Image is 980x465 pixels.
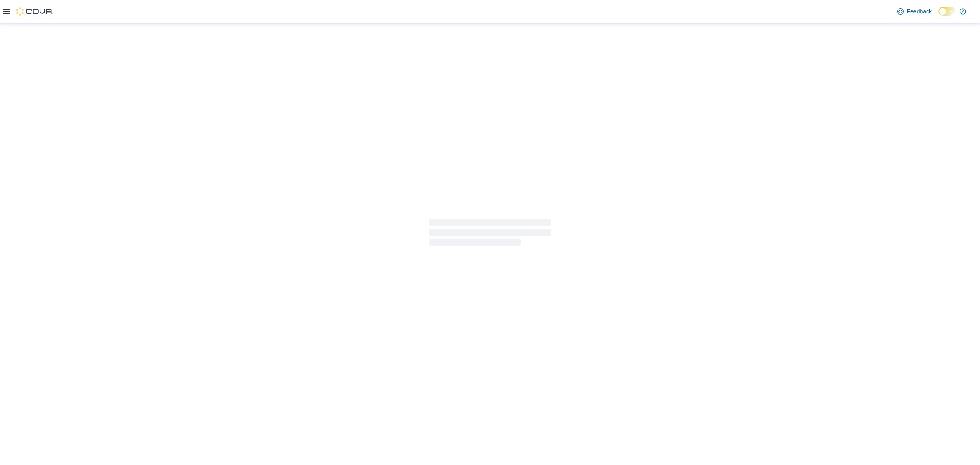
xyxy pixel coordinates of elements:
img: Cova [16,7,53,16]
a: Feedback [894,3,935,20]
input: Dark Mode [938,7,955,16]
span: Feedback [907,7,932,16]
span: Loading [429,221,551,247]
